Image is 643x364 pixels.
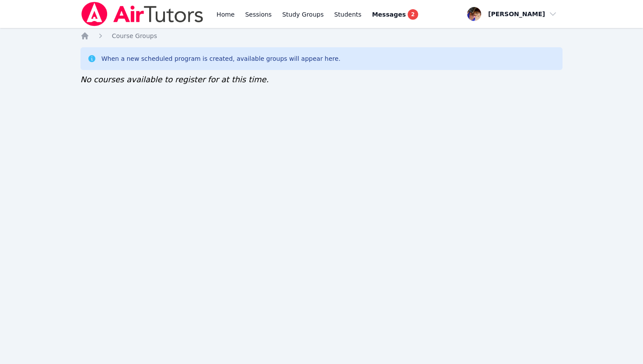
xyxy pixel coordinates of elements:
[372,10,405,19] span: Messages
[80,75,269,84] span: No courses available to register for at this time.
[408,9,418,20] span: 2
[112,31,157,40] a: Course Groups
[80,2,204,26] img: Air Tutors
[101,54,341,63] div: When a new scheduled program is created, available groups will appear here.
[112,32,157,39] span: Course Groups
[80,31,563,40] nav: Breadcrumb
